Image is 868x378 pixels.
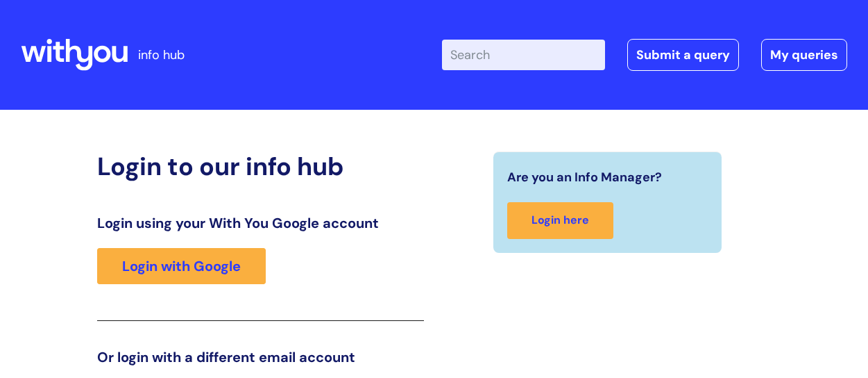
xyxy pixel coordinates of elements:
[627,39,739,71] a: Submit a query
[442,40,605,70] input: Search
[507,166,662,188] span: Are you an Info Manager?
[97,151,423,181] h2: Login to our info hub
[507,202,613,239] a: Login here
[97,248,266,284] a: Login with Google
[138,44,185,66] p: info hub
[761,39,847,71] a: My queries
[97,349,423,365] h3: Or login with a different email account
[97,215,423,231] h3: Login using your With You Google account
